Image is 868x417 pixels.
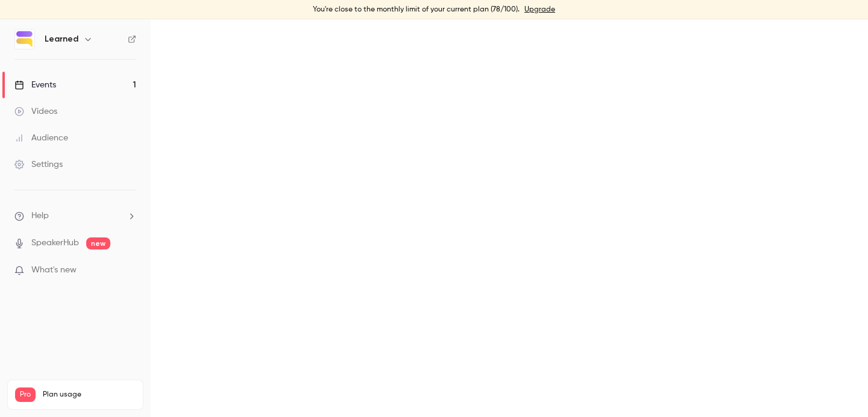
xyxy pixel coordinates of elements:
div: Settings [14,158,63,171]
li: help-dropdown-opener [14,210,136,222]
a: Upgrade [524,5,555,14]
h6: Learned [45,33,78,45]
div: Events [14,79,56,91]
span: new [86,237,110,249]
img: Learned [15,30,34,49]
a: SpeakerHub [31,237,79,249]
div: Videos [14,105,57,118]
span: Plan usage [43,390,136,400]
span: Help [31,210,49,222]
div: Audience [14,132,68,144]
iframe: Noticeable Trigger [122,265,136,276]
span: Pro [15,387,36,402]
span: What's new [31,264,77,277]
